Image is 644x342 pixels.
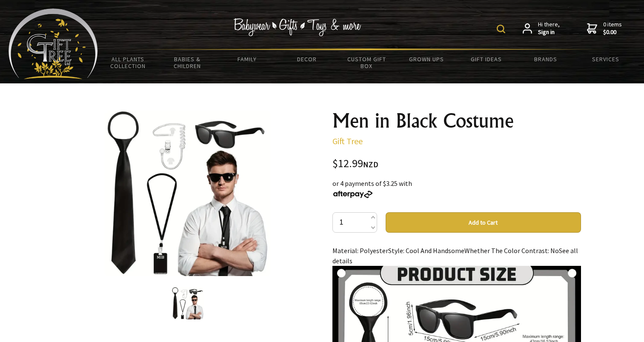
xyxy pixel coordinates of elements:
[98,50,157,75] a: All Plants Collection
[332,191,373,198] img: Afterpay
[332,136,363,146] a: Gift Tree
[603,28,622,36] strong: $0.00
[603,20,622,36] span: 0 items
[538,28,560,36] strong: Sign in
[332,178,581,199] div: or 4 payments of $3.25 with
[234,18,361,36] img: Babywear - Gifts - Toys & more
[332,111,581,131] h1: Men in Black Costume
[456,50,516,68] a: Gift Ideas
[172,287,204,319] img: Men in Black Costume
[9,9,98,79] img: Babyware - Gifts - Toys and more...
[397,50,456,68] a: Grown Ups
[277,50,337,68] a: Decor
[218,50,277,68] a: Family
[332,158,581,170] div: $12.99
[105,111,270,276] img: Men in Black Costume
[587,21,622,36] a: 0 items$0.00
[576,50,635,68] a: Services
[157,50,217,75] a: Babies & Children
[386,212,581,233] button: Add to Cart
[538,21,560,36] span: Hi there,
[363,160,378,169] span: NZD
[497,25,505,33] img: product search
[337,50,396,75] a: Custom Gift Box
[523,21,560,36] a: Hi there,Sign in
[516,50,575,68] a: Brands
